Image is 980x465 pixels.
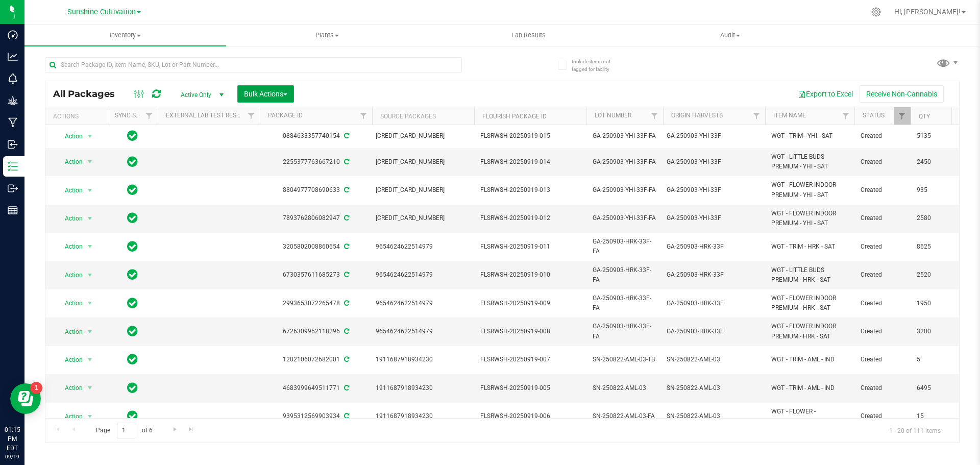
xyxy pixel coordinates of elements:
[593,237,657,256] span: GA-250903-HRK-33F-FA
[376,213,471,223] div: Value 1: 5058174266374746
[771,293,848,313] span: WGT - FLOWER INDOOR PREMIUM - HRK - SAT
[667,157,762,167] div: Value 1: GA-250903-YHI-33F
[84,268,96,282] span: select
[258,355,374,364] div: 1202106072682001
[593,322,657,341] span: GA-250903-HRK-33F-FA
[84,239,96,254] span: select
[258,157,374,167] div: 2255377763667210
[572,58,623,73] span: Include items not tagged for facility
[771,242,848,252] span: WGT - TRIM - HRK - SAT
[127,409,138,423] span: In Sync
[127,296,138,310] span: In Sync
[45,57,462,72] input: Search Package ID, Item Name, SKU, Lot or Part Number...
[771,265,848,285] span: WGT - LITTLE BUDS PREMIUM - HRK - SAT
[667,299,762,308] div: Value 1: GA-250903-HRK-33F
[56,296,83,310] span: Action
[355,107,372,125] a: Filter
[258,299,374,308] div: 2993653072265478
[226,25,428,46] a: Plants
[593,213,657,223] span: GA-250903-YHI-33F-FA
[115,112,154,119] a: Sync Status
[5,425,20,453] p: 01:15 PM EDT
[771,407,848,426] span: WGT - FLOWER - UNTRIMMED - AML - IND
[84,381,96,395] span: select
[342,132,349,139] span: Sync from Compliance System
[56,381,83,395] span: Action
[342,412,349,420] span: Sync from Compliance System
[646,107,663,125] a: Filter
[24,25,226,46] a: Inventory
[84,409,96,424] span: select
[56,268,83,282] span: Action
[917,157,955,167] span: 2450
[860,85,944,103] button: Receive Non-Cannabis
[593,383,657,393] span: SN-250822-AML-03
[667,270,762,280] div: Value 1: GA-250903-HRK-33F
[861,327,904,336] span: Created
[24,31,226,40] span: Inventory
[376,383,471,393] div: Value 1: 1911687918934230
[127,239,138,254] span: In Sync
[376,185,471,195] div: Value 1: 5058174266374746
[771,152,848,172] span: WGT - LITTLE BUDS PREMIUM - YHI - SAT
[56,239,83,254] span: Action
[8,117,18,128] inline-svg: Manufacturing
[428,25,629,46] a: Lab Results
[667,213,762,223] div: Value 1: GA-250903-YHI-33F
[342,243,349,250] span: Sync from Compliance System
[667,411,762,421] div: Value 1: SN-250822-AML-03
[8,161,18,172] inline-svg: Inventory
[667,185,762,195] div: Value 1: GA-250903-YHI-33F
[53,113,103,120] div: Actions
[117,423,135,438] input: 1
[127,352,138,366] span: In Sync
[376,242,471,252] div: Value 1: 9654624622514979
[84,183,96,198] span: select
[771,180,848,200] span: WGT - FLOWER INDOOR PREMIUM - YHI - SAT
[56,353,83,367] span: Action
[917,242,955,252] span: 8625
[8,205,18,215] inline-svg: Reports
[480,383,580,393] span: FLSRWSH-20250919-005
[342,300,349,307] span: Sync from Compliance System
[56,409,83,424] span: Action
[593,355,657,364] span: SN-250822-AML-03-TB
[667,383,762,393] div: Value 1: SN-250822-AML-03
[917,185,955,195] span: 935
[84,353,96,367] span: select
[342,384,349,391] span: Sync from Compliance System
[861,411,904,421] span: Created
[593,265,657,285] span: GA-250903-HRK-33F-FA
[917,327,955,336] span: 3200
[870,7,883,17] div: Manage settings
[498,31,559,40] span: Lab Results
[56,211,83,226] span: Action
[919,113,930,120] a: Qty
[8,95,18,106] inline-svg: Grow
[56,129,83,143] span: Action
[376,299,471,308] div: Value 1: 9654624622514979
[184,423,199,436] a: Go to the last page
[593,293,657,313] span: GA-250903-HRK-33F-FA
[56,155,83,169] span: Action
[166,112,246,119] a: External Lab Test Result
[342,214,349,222] span: Sync from Compliance System
[861,185,904,195] span: Created
[791,85,860,103] button: Export to Excel
[127,381,138,395] span: In Sync
[917,131,955,141] span: 5135
[863,112,885,119] a: Status
[593,411,657,421] span: SN-250822-AML-03-FA
[342,328,349,335] span: Sync from Compliance System
[771,209,848,228] span: WGT - FLOWER INDOOR PREMIUM - YHI - SAT
[67,8,136,16] span: Sunshine Cultivation
[861,242,904,252] span: Created
[629,25,831,46] a: Audit
[127,129,138,143] span: In Sync
[480,411,580,421] span: FLSRWSH-20250919-006
[771,383,848,393] span: WGT - TRIM - AML - IND
[244,90,287,98] span: Bulk Actions
[127,324,138,338] span: In Sync
[917,299,955,308] span: 1950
